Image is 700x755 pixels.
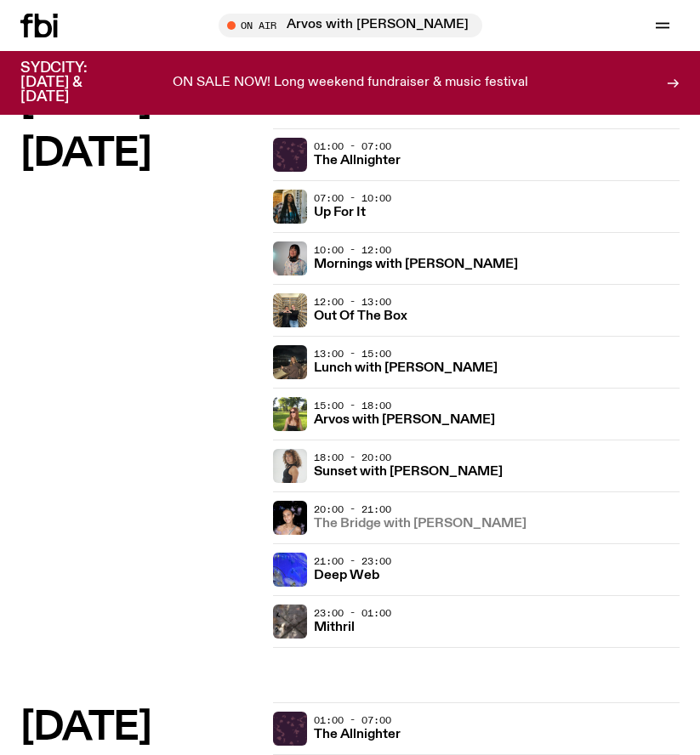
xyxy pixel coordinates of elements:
[314,255,518,271] a: Mornings with [PERSON_NAME]
[314,451,391,464] span: 18:00 - 20:00
[20,61,129,105] h3: SYDCITY: [DATE] & [DATE]
[314,310,407,323] h3: Out Of The Box
[273,345,307,379] img: Izzy Page stands above looking down at Opera Bar. She poses in front of the Harbour Bridge in the...
[314,518,526,531] h3: The Bridge with [PERSON_NAME]
[314,606,391,620] span: 23:00 - 01:00
[314,347,391,360] span: 13:00 - 15:00
[219,14,482,37] button: On AirArvos with [PERSON_NAME]
[314,203,366,219] a: Up For It
[314,258,518,271] h3: Mornings with [PERSON_NAME]
[314,570,379,582] h3: Deep Web
[273,397,307,431] img: Lizzie Bowles is sitting in a bright green field of grass, with dark sunglasses and a black top. ...
[314,411,495,427] a: Arvos with [PERSON_NAME]
[314,139,391,153] span: 01:00 - 07:00
[314,151,401,167] a: The Allnighter
[273,553,307,587] img: An abstract artwork, in bright blue with amorphous shapes, illustrated shimmers and small drawn c...
[314,155,401,167] h3: The Allnighter
[314,566,379,582] a: Deep Web
[314,399,391,412] span: 15:00 - 18:00
[314,554,391,568] span: 21:00 - 23:00
[314,362,498,375] h3: Lunch with [PERSON_NAME]
[20,83,259,122] h2: [DATE]
[314,191,391,205] span: 07:00 - 10:00
[314,514,526,531] a: The Bridge with [PERSON_NAME]
[314,622,355,634] h3: Mithril
[314,414,495,427] h3: Arvos with [PERSON_NAME]
[20,135,259,173] h2: [DATE]
[273,449,307,483] img: Tangela looks past her left shoulder into the camera with an inquisitive look. She is wearing a s...
[20,709,259,747] h2: [DATE]
[314,359,498,375] a: Lunch with [PERSON_NAME]
[314,713,391,727] span: 01:00 - 07:00
[314,207,366,219] h3: Up For It
[314,729,401,741] h3: The Allnighter
[314,243,391,257] span: 10:00 - 12:00
[314,463,503,479] a: Sunset with [PERSON_NAME]
[314,466,503,479] h3: Sunset with [PERSON_NAME]
[314,295,391,309] span: 12:00 - 13:00
[273,241,307,275] img: Kana Frazer is smiling at the camera with her head tilted slightly to her left. She wears big bla...
[314,502,391,516] span: 20:00 - 21:00
[314,725,401,741] a: The Allnighter
[314,618,355,634] a: Mithril
[273,605,307,639] img: An abstract artwork in mostly grey, with a textural cross in the centre. There are metallic and d...
[273,293,307,327] img: Matt and Kate stand in the music library and make a heart shape with one hand each.
[173,76,528,91] p: ON SALE NOW! Long weekend fundraiser & music festival
[314,307,407,323] a: Out Of The Box
[273,190,307,224] img: Ify - a Brown Skin girl with black braided twists, looking up to the side with her tongue stickin...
